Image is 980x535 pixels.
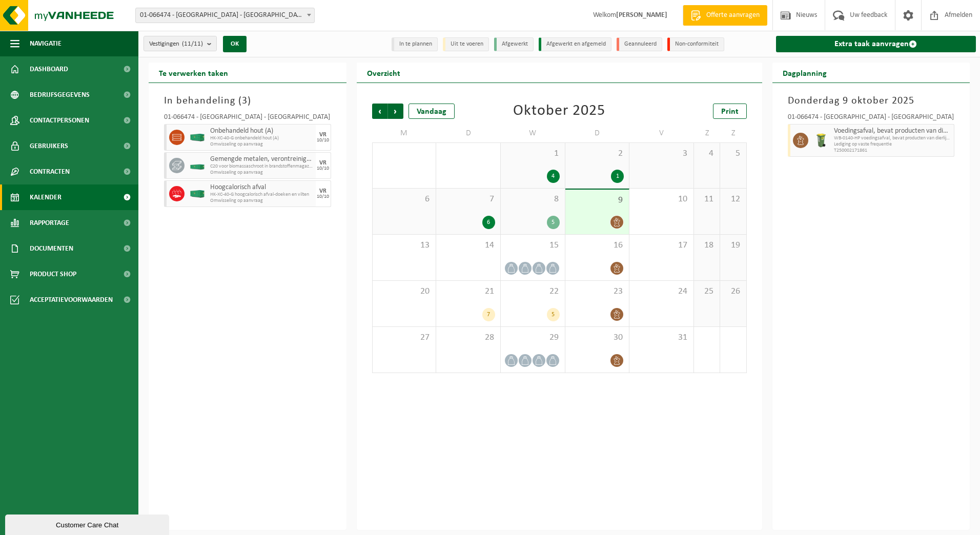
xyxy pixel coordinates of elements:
div: VR [319,160,326,166]
strong: [PERSON_NAME] [616,11,667,19]
div: 01-066474 - [GEOGRAPHIC_DATA] - [GEOGRAPHIC_DATA] [788,114,955,124]
li: Afgewerkt [494,37,534,51]
span: Acceptatievoorwaarden [30,287,113,313]
span: Volgende [388,104,403,119]
span: 13 [378,240,431,251]
div: 1 [611,170,624,183]
span: Vorige [372,104,387,119]
div: 7 [482,308,495,321]
span: Omwisseling op aanvraag [210,141,313,148]
span: Contactpersonen [30,108,89,133]
span: 19 [725,240,741,251]
span: 17 [635,240,688,251]
span: C20 voor biomassaschroot in brandstoffenmagazijn POORT A5 [210,163,313,170]
span: 10 [635,194,688,205]
div: Vandaag [409,104,455,119]
div: 01-066474 - [GEOGRAPHIC_DATA] - [GEOGRAPHIC_DATA] [164,114,331,124]
h2: Dagplanning [772,63,837,83]
span: Vestigingen [149,36,203,52]
button: OK [223,36,247,52]
span: 2 [570,148,624,159]
h3: In behandeling ( ) [164,93,331,109]
span: 15 [506,240,560,251]
span: 7 [441,194,495,205]
a: Extra taak aanvragen [776,36,976,52]
li: Uit te voeren [443,37,489,51]
td: M [372,124,437,142]
div: VR [319,188,326,194]
button: Vestigingen(11/11) [144,36,217,51]
span: 23 [570,286,624,297]
div: 4 [547,170,560,183]
h2: Overzicht [357,63,411,83]
span: 26 [725,286,741,297]
span: 24 [635,286,688,297]
li: Afgewerkt en afgemeld [539,37,611,51]
div: 5 [547,308,560,321]
td: Z [720,124,746,142]
img: HK-XC-40-GN-00 [190,134,205,141]
span: Rapportage [30,210,69,236]
div: 5 [547,216,560,229]
span: Omwisseling op aanvraag [210,198,313,204]
span: 28 [441,332,495,343]
td: D [565,124,630,142]
a: Offerte aanvragen [683,5,767,26]
div: 10/10 [317,194,329,199]
div: VR [319,132,326,138]
span: 22 [506,286,560,297]
span: 18 [699,240,714,251]
div: 10/10 [317,166,329,171]
span: WB-0140-HP voedingsafval, bevat producten van dierlijke oors [834,135,952,141]
span: Navigatie [30,31,62,56]
span: Gemengde metalen, verontreinigd met niet-gevaarlijke producten [210,155,313,163]
span: 01-066474 - STORA ENSO LANGERBRUGGE - GENT [135,8,315,23]
count: (11/11) [182,40,203,47]
td: Z [694,124,720,142]
span: 1 [506,148,560,159]
span: 21 [441,286,495,297]
span: 29 [506,332,560,343]
span: T250002171861 [834,148,952,154]
span: 01-066474 - STORA ENSO LANGERBRUGGE - GENT [136,8,314,23]
span: 6 [378,194,431,205]
span: Product Shop [30,261,76,287]
td: W [501,124,565,142]
span: 5 [725,148,741,159]
img: HK-XC-40-GN-00 [190,190,205,198]
span: Offerte aanvragen [704,10,762,20]
span: Voedingsafval, bevat producten van dierlijke oorsprong, onverpakt, categorie 3 [834,127,952,135]
a: Print [713,104,747,119]
img: WB-0140-HPE-GN-50 [813,133,829,148]
span: Dashboard [30,56,68,82]
td: D [436,124,501,142]
span: Bedrijfsgegevens [30,82,90,108]
span: HK-XC-40-G onbehandeld hout (A) [210,135,313,141]
span: Kalender [30,184,62,210]
div: 6 [482,216,495,229]
span: 31 [635,332,688,343]
span: 3 [242,96,248,106]
span: Documenten [30,236,73,261]
div: 10/10 [317,138,329,143]
span: 8 [506,194,560,205]
h2: Te verwerken taken [149,63,238,83]
li: Non-conformiteit [667,37,724,51]
span: 16 [570,240,624,251]
span: Omwisseling op aanvraag [210,170,313,176]
span: Lediging op vaste frequentie [834,141,952,148]
span: 4 [699,148,714,159]
span: 25 [699,286,714,297]
span: 30 [570,332,624,343]
h3: Donderdag 9 oktober 2025 [788,93,955,109]
td: V [629,124,694,142]
span: 9 [570,195,624,206]
li: Geannuleerd [617,37,662,51]
span: 14 [441,240,495,251]
img: HK-XC-20-GN-00 [190,162,205,170]
span: 20 [378,286,431,297]
span: Print [721,108,739,116]
span: Onbehandeld hout (A) [210,127,313,135]
span: Contracten [30,159,70,184]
